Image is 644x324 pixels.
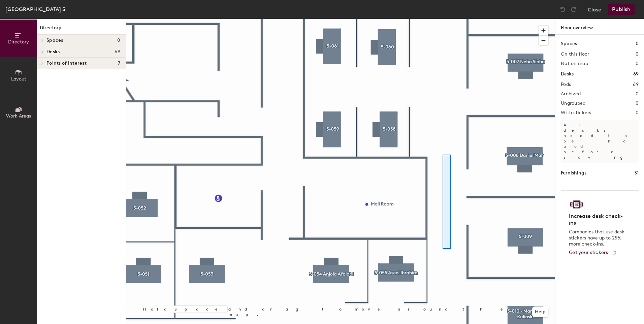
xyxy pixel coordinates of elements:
[6,113,31,119] span: Work Areas
[636,52,639,57] h2: 0
[570,6,577,13] img: Redo
[46,38,63,43] span: Spaces
[5,5,65,13] div: [GEOGRAPHIC_DATA] 5
[561,110,591,116] h2: With stickers
[561,101,586,106] h2: Ungrouped
[633,70,639,78] h1: 69
[559,6,566,13] img: Undo
[46,49,60,55] span: Desks
[633,82,639,87] h2: 69
[569,229,626,247] p: Companies that use desk stickers have up to 25% more check-ins.
[561,70,574,78] h1: Desks
[11,76,26,82] span: Layout
[46,61,87,66] span: Points of interest
[636,40,639,47] h1: 0
[561,120,639,163] p: All desks need to be in a pod before saving
[561,169,586,177] h1: Furnishings
[8,39,29,45] span: Directory
[569,213,626,226] h4: Increase desk check-ins
[588,4,601,15] button: Close
[561,52,589,57] h2: On this floor
[115,49,120,55] span: 69
[561,82,571,87] h2: Pods
[561,61,588,66] h2: Not on map
[636,110,639,116] h2: 0
[555,19,644,35] h1: Floor overview
[636,91,639,97] h2: 0
[117,38,120,43] span: 0
[569,199,584,210] img: Sticker logo
[569,250,616,256] a: Get your stickers
[118,61,120,66] span: 7
[608,4,635,15] button: Publish
[634,169,639,177] h1: 31
[532,306,548,317] button: Help
[636,61,639,66] h2: 0
[561,40,577,47] h1: Spaces
[636,101,639,106] h2: 0
[37,24,126,35] h1: Directory
[569,250,608,255] span: Get your stickers
[561,91,581,97] h2: Archived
